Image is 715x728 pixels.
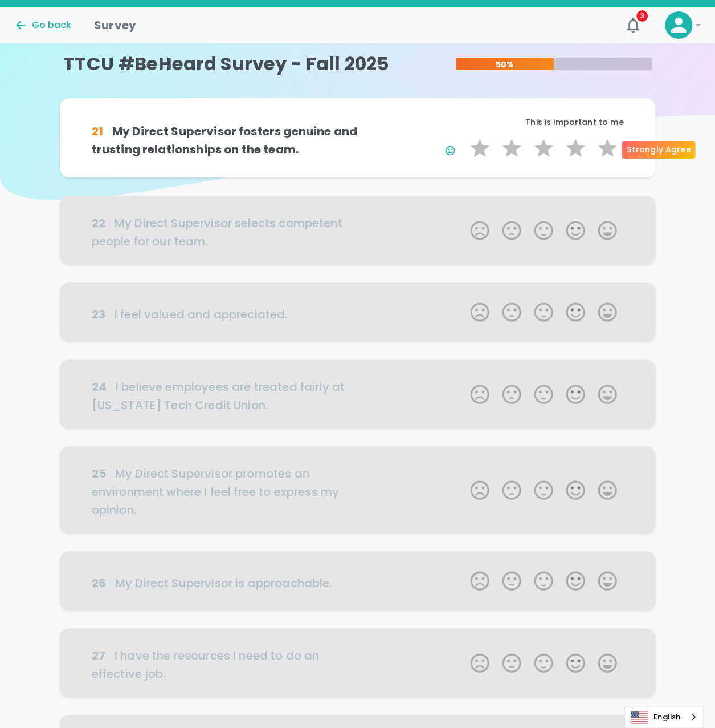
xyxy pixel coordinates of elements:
p: This is important to me [358,116,624,128]
div: Strongly Agree [622,141,695,159]
aside: Language selected: English [624,706,704,728]
button: Go back [14,18,71,32]
h1: Survey [94,16,136,34]
div: Language [624,706,704,728]
span: 3 [636,10,648,22]
p: 50% [456,59,554,70]
h4: TTCU #BeHeard Survey - Fall 2025 [63,52,389,75]
a: English [625,706,703,727]
div: 21 [92,122,103,140]
h6: My Direct Supervisor fosters genuine and trusting relationships on the team. [92,122,358,159]
button: 3 [619,11,647,39]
